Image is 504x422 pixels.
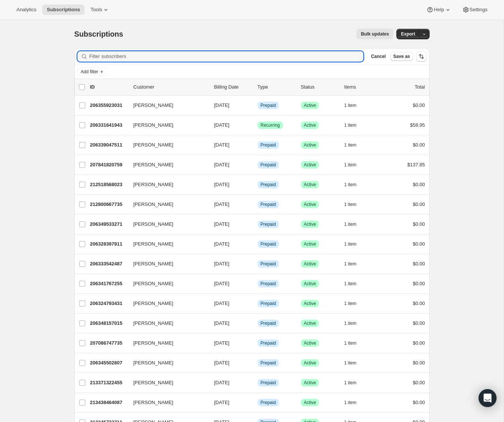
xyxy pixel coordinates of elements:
span: Active [304,340,316,346]
span: 1 item [344,182,357,188]
button: [PERSON_NAME] [129,258,204,270]
button: 1 item [344,338,365,348]
span: Active [304,380,316,386]
span: $0.00 [413,201,425,207]
span: [DATE] [214,241,230,247]
div: 213371322455[PERSON_NAME][DATE]InfoPrepaidSuccessActive1 item$0.00 [90,378,425,388]
button: [PERSON_NAME] [129,317,204,329]
span: $0.00 [413,261,425,267]
span: $0.00 [413,301,425,306]
button: 1 item [344,120,365,130]
p: 213438464087 [90,399,127,406]
span: 1 item [344,162,357,168]
button: Settings [458,4,492,15]
div: 206349533271[PERSON_NAME][DATE]InfoPrepaidSuccessActive1 item$0.00 [90,219,425,230]
button: 1 item [344,259,365,269]
span: [DATE] [214,320,230,326]
p: 212800667735 [90,201,127,208]
span: [DATE] [214,182,230,187]
button: 1 item [344,179,365,190]
p: 213371322455 [90,379,127,386]
p: 206355923031 [90,102,127,109]
button: [PERSON_NAME] [129,198,204,210]
p: 206324793431 [90,300,127,307]
span: 1 item [344,201,357,207]
button: [PERSON_NAME] [129,298,204,309]
button: [PERSON_NAME] [129,357,204,369]
span: [PERSON_NAME] [133,221,173,228]
div: 207086747735[PERSON_NAME][DATE]InfoPrepaidSuccessActive1 item$0.00 [90,338,425,348]
span: $137.85 [408,162,425,167]
span: Active [304,201,316,207]
p: 206339047511 [90,141,127,149]
button: [PERSON_NAME] [129,159,204,171]
span: [DATE] [214,142,230,148]
span: [DATE] [214,380,230,385]
button: 1 item [344,318,365,329]
span: Active [304,221,316,227]
span: Active [304,400,316,406]
span: $0.00 [413,182,425,187]
span: 1 item [344,221,357,227]
button: [PERSON_NAME] [129,139,204,151]
span: Prepaid [261,320,276,326]
div: Open Intercom Messenger [479,389,497,407]
span: 1 item [344,320,357,326]
p: 206341767255 [90,280,127,287]
div: 206345502807[PERSON_NAME][DATE]InfoPrepaidSuccessActive1 item$0.00 [90,358,425,368]
span: $0.00 [413,281,425,286]
span: Prepaid [261,162,276,168]
span: Active [304,241,316,247]
span: Active [304,182,316,188]
button: 1 item [344,278,365,289]
span: [DATE] [214,281,230,286]
span: [DATE] [214,261,230,267]
span: Prepaid [261,201,276,207]
span: [PERSON_NAME] [133,260,173,268]
p: Status [301,83,338,91]
span: Active [304,360,316,366]
span: Active [304,281,316,287]
button: 1 item [344,199,365,210]
span: Active [304,320,316,326]
button: Save as [390,52,413,61]
button: [PERSON_NAME] [129,179,204,191]
span: $0.00 [413,320,425,326]
span: Cancel [371,53,385,59]
button: 1 item [344,160,365,170]
span: Prepaid [261,340,276,346]
button: Analytics [12,4,41,15]
span: [DATE] [214,301,230,306]
button: [PERSON_NAME] [129,397,204,409]
span: [PERSON_NAME] [133,359,173,367]
span: 1 item [344,142,357,148]
button: [PERSON_NAME] [129,119,204,131]
p: 206348157015 [90,320,127,327]
button: Tools [86,4,114,15]
span: [DATE] [214,400,230,405]
span: $0.00 [413,142,425,148]
div: 206341767255[PERSON_NAME][DATE]InfoPrepaidSuccessActive1 item$0.00 [90,278,425,289]
span: Active [304,102,316,108]
button: 1 item [344,358,365,368]
span: [PERSON_NAME] [133,240,173,248]
div: 206348157015[PERSON_NAME][DATE]InfoPrepaidSuccessActive1 item$0.00 [90,318,425,329]
div: Items [344,83,382,91]
button: Export [396,29,420,39]
span: [PERSON_NAME] [133,320,173,327]
span: 1 item [344,241,357,247]
p: 212518568023 [90,181,127,188]
span: Help [434,7,444,13]
span: Prepaid [261,400,276,406]
span: [DATE] [214,221,230,227]
input: Filter subscribers [89,51,364,62]
span: Prepaid [261,281,276,287]
div: 213438464087[PERSON_NAME][DATE]InfoPrepaidSuccessActive1 item$0.00 [90,397,425,408]
div: IDCustomerBilling DateTypeStatusItemsTotal [90,83,425,91]
span: $58.95 [410,122,425,128]
span: [PERSON_NAME] [133,399,173,406]
span: Active [304,301,316,307]
div: 206331641943[PERSON_NAME][DATE]SuccessRecurringSuccessActive1 item$58.95 [90,120,425,130]
p: 206333542487 [90,260,127,268]
span: Bulk updates [361,31,389,37]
